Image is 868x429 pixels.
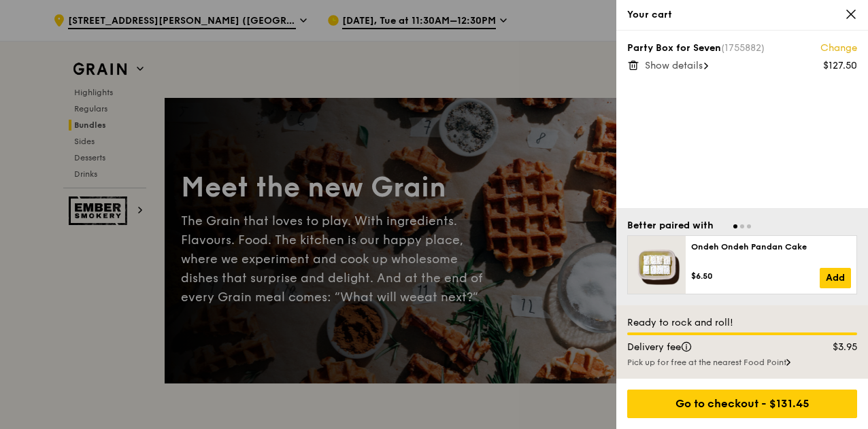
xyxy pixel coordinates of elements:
[823,59,857,73] div: $127.50
[691,241,851,252] div: Ondeh Ondeh Pandan Cake
[627,390,857,418] div: Go to checkout - $131.45
[619,341,804,354] div: Delivery fee
[740,224,744,228] span: Go to slide 2
[627,8,857,22] div: Your cart
[733,224,737,228] span: Go to slide 1
[820,41,857,55] a: Change
[804,341,866,354] div: $3.95
[747,224,751,228] span: Go to slide 3
[820,268,851,288] a: Add
[627,219,714,233] div: Better paired with
[645,60,703,71] span: Show details
[627,316,857,330] div: Ready to rock and roll!
[721,42,765,54] span: (1755882)
[627,357,857,368] div: Pick up for free at the nearest Food Point
[627,41,857,55] div: Party Box for Seven
[691,271,820,281] div: $6.50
